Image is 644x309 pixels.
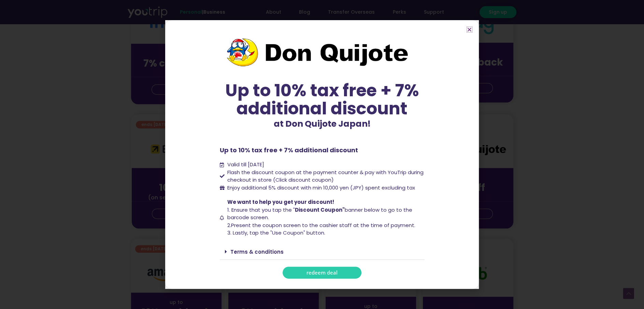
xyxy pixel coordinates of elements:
[227,222,231,229] span: 2.
[227,206,412,221] span: below to go to the barcode screen.
[230,248,284,255] a: Terms & conditions
[467,27,472,32] a: Close
[226,169,425,184] span: Flash the discount coupon at the payment counter & pay with YouTrip during checkout in store (Cli...
[275,206,295,213] span: ap the "
[306,270,338,275] span: redeem deal
[227,161,264,168] span: Valid till [DATE]
[226,198,425,237] span: Present the coupon screen to the cashier staff at the time of payment. 3. Lastly, tap the "Use Co...
[227,198,334,206] span: We want to help you get your discount!
[325,206,363,213] span: banner
[220,81,425,117] div: Up to 10% tax free + 7% additional discount
[283,267,361,279] a: redeem deal
[226,184,415,192] span: Enjoy additional 5% discount with min 10,000 yen (JPY) spent excluding tax
[220,117,425,130] p: at Don Quijote Japan!
[220,145,425,155] p: Up to 10% tax free + 7% additional discount
[227,206,275,213] span: 1. Ensure that you t
[220,244,425,260] div: Terms & conditions
[295,206,325,213] b: Discount C
[325,206,345,213] b: oupon"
